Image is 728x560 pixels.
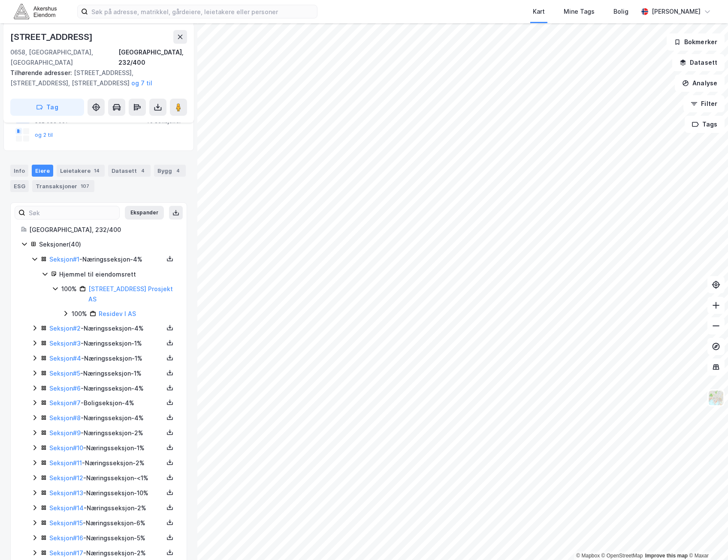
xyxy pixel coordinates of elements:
a: Seksjon#7 [49,399,81,406]
div: [STREET_ADDRESS] [10,30,94,44]
div: Eiere [32,165,53,177]
a: Seksjon#4 [49,355,81,362]
div: - Næringsseksjon - 2% [49,458,163,468]
span: Tilhørende adresser: [10,69,74,76]
a: Seksjon#6 [49,385,81,392]
div: Hjemmel til eiendomsrett [59,269,176,280]
a: Seksjon#3 [49,340,81,347]
div: - Næringsseksjon - 4% [49,383,163,394]
div: - Næringsseksjon - 6% [49,518,163,528]
button: Analyse [675,75,725,92]
div: - Næringsseksjon - 2% [49,503,163,513]
a: Mapbox [576,553,600,559]
div: Mine Tags [564,6,595,17]
a: Seksjon#11 [49,459,82,467]
div: Transaksjoner [32,180,94,192]
a: Seksjon#1 [49,256,79,263]
a: Seksjon#2 [49,325,81,332]
a: Improve this map [645,553,688,559]
button: Tags [685,116,725,133]
a: Residev I AS [99,310,136,317]
iframe: Chat Widget [685,519,728,560]
input: Søk [25,206,119,219]
div: - Næringsseksjon - 1% [49,443,163,453]
a: Seksjon#17 [49,549,83,557]
a: Seksjon#5 [49,370,80,377]
div: [GEOGRAPHIC_DATA], 232/400 [29,225,176,235]
div: Bygg [154,165,186,177]
div: - Næringsseksjon - 2% [49,548,163,558]
button: Datasett [672,54,725,71]
input: Søk på adresse, matrikkel, gårdeiere, leietakere eller personer [88,5,317,18]
div: - Næringsseksjon - 4% [49,323,163,334]
a: Seksjon#10 [49,444,83,452]
div: - Næringsseksjon - 2% [49,428,163,438]
div: - Næringsseksjon - 5% [49,533,163,543]
div: [GEOGRAPHIC_DATA], 232/400 [118,47,187,68]
img: Z [708,390,724,406]
a: Seksjon#9 [49,429,81,437]
div: ESG [10,180,29,192]
div: 107 [79,182,91,190]
button: Ekspander [125,206,164,220]
a: Seksjon#15 [49,519,83,527]
div: 14 [92,166,101,175]
div: Datasett [108,165,151,177]
button: Filter [683,95,725,112]
div: - Næringsseksjon - 1% [49,368,163,379]
div: 4 [139,166,147,175]
div: 100% [61,284,77,294]
div: - Næringsseksjon - 1% [49,353,163,364]
button: Tag [10,99,84,116]
a: [STREET_ADDRESS] Prosjekt AS [88,285,173,303]
div: - Næringsseksjon - 1% [49,338,163,349]
div: - Næringsseksjon - <1% [49,473,163,483]
button: Bokmerker [667,33,725,51]
img: akershus-eiendom-logo.9091f326c980b4bce74ccdd9f866810c.svg [14,4,57,19]
div: 4 [174,166,182,175]
a: Seksjon#8 [49,414,81,422]
div: Kontrollprogram for chat [685,519,728,560]
a: Seksjon#13 [49,489,83,497]
div: [PERSON_NAME] [652,6,701,17]
div: Bolig [613,6,628,17]
div: Kart [533,6,545,17]
div: [STREET_ADDRESS], [STREET_ADDRESS], [STREET_ADDRESS] [10,68,180,88]
div: - Næringsseksjon - 10% [49,488,163,498]
div: - Boligseksjon - 4% [49,398,163,408]
div: Seksjoner ( 40 ) [39,239,176,250]
a: OpenStreetMap [601,553,643,559]
div: 100% [72,309,87,319]
a: Seksjon#14 [49,504,84,512]
a: Seksjon#16 [49,534,83,542]
div: - Næringsseksjon - 4% [49,254,163,265]
div: - Næringsseksjon - 4% [49,413,163,423]
div: 0658, [GEOGRAPHIC_DATA], [GEOGRAPHIC_DATA] [10,47,118,68]
div: Info [10,165,28,177]
div: Leietakere [57,165,105,177]
a: Seksjon#12 [49,474,83,482]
